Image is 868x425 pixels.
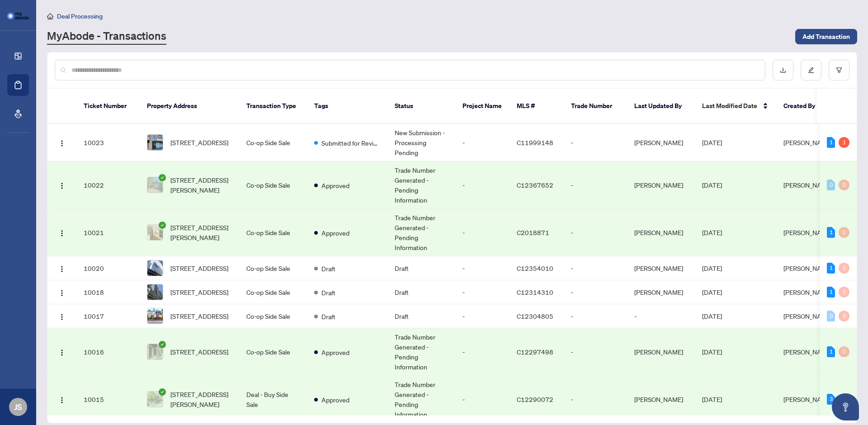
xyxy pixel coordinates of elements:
span: Deal Processing [57,12,103,20]
img: Logo [58,313,66,321]
th: Status [387,89,455,124]
th: MLS # [509,89,564,124]
div: 0 [839,179,849,190]
a: MyAbode - Transactions [47,28,166,45]
button: filter [829,60,849,80]
td: 10022 [76,161,140,209]
span: [DATE] [702,181,722,189]
button: Logo [55,178,69,192]
span: [PERSON_NAME] [783,228,832,236]
td: - [455,161,509,209]
td: - [564,161,627,209]
span: edit [808,67,814,73]
td: 10015 [76,376,140,423]
td: Co-op Side Sale [239,328,307,376]
span: [DATE] [702,264,722,272]
span: [DATE] [702,348,722,356]
img: thumbnail-img [147,308,163,324]
td: - [455,256,509,280]
span: [STREET_ADDRESS] [170,311,228,321]
span: [STREET_ADDRESS] [170,137,228,147]
td: [PERSON_NAME] [627,124,695,161]
span: download [780,67,786,73]
th: Project Name [455,89,509,124]
button: Logo [55,225,69,240]
td: [PERSON_NAME] [627,328,695,376]
img: Logo [58,397,66,404]
div: 0 [839,311,849,321]
button: Logo [55,261,69,275]
td: - [455,209,509,256]
span: C11999148 [517,138,553,146]
span: [PERSON_NAME] [783,288,832,296]
button: edit [801,60,821,80]
td: - [564,124,627,161]
div: 3 [827,394,835,405]
td: Co-op Side Sale [239,304,307,328]
button: Open asap [832,393,859,420]
img: thumbnail-img [147,225,163,240]
td: Trade Number Generated - Pending Information [387,209,455,256]
span: [PERSON_NAME] [783,312,832,320]
span: Draft [321,264,335,274]
td: [PERSON_NAME] [627,280,695,304]
button: Logo [55,135,69,150]
span: Draft [321,288,335,297]
span: check-circle [159,341,166,348]
td: 10023 [76,124,140,161]
div: 0 [839,287,849,297]
td: - [455,280,509,304]
span: Last Modified Date [702,101,757,111]
td: [PERSON_NAME] [627,256,695,280]
th: Property Address [140,89,239,124]
td: Co-op Side Sale [239,124,307,161]
span: Draft [321,312,335,321]
span: Approved [321,395,349,405]
td: [PERSON_NAME] [627,161,695,209]
span: Approved [321,347,349,357]
th: Tags [307,89,387,124]
td: - [564,256,627,280]
th: Trade Number [564,89,627,124]
button: Logo [55,392,69,406]
td: Draft [387,280,455,304]
span: C12304805 [517,312,553,320]
span: check-circle [159,388,166,396]
div: 0 [839,227,849,238]
td: 10017 [76,304,140,328]
span: C12367652 [517,181,553,189]
td: - [564,280,627,304]
th: Ticket Number [76,89,140,124]
span: [STREET_ADDRESS][PERSON_NAME] [170,389,232,409]
span: [DATE] [702,228,722,236]
img: Logo [58,289,66,297]
span: C12354010 [517,264,553,272]
div: 1 [839,137,849,148]
span: [PERSON_NAME] [783,138,832,146]
td: Co-op Side Sale [239,280,307,304]
div: 1 [827,227,835,238]
span: Submitted for Review [321,138,380,148]
td: 10018 [76,280,140,304]
td: Co-op Side Sale [239,209,307,256]
td: - [564,304,627,328]
td: - [455,328,509,376]
div: 0 [839,346,849,357]
span: [PERSON_NAME] [783,395,832,403]
th: Transaction Type [239,89,307,124]
span: check-circle [159,222,166,229]
button: Logo [55,285,69,299]
td: - [455,304,509,328]
span: Approved [321,180,349,190]
span: C12314310 [517,288,553,296]
div: 1 [827,137,835,148]
td: Trade Number Generated - Pending Information [387,376,455,423]
td: Co-op Side Sale [239,256,307,280]
td: Trade Number Generated - Pending Information [387,328,455,376]
img: thumbnail-img [147,284,163,300]
div: 0 [839,263,849,274]
span: JS [14,401,22,413]
span: [PERSON_NAME] [783,181,832,189]
td: - [564,209,627,256]
th: Last Modified Date [695,89,776,124]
